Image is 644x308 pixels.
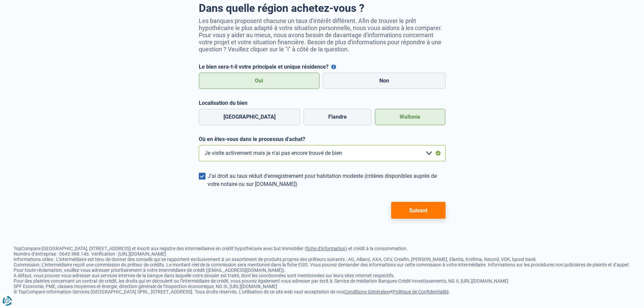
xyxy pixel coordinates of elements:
label: Le bien sera-t-il votre principale et unique résidence? [199,64,446,70]
label: Oui [199,73,320,89]
label: [GEOGRAPHIC_DATA] [199,109,300,125]
button: Le bien sera-t-il votre principale et unique résidence? [331,65,336,69]
label: Wallonie [375,109,445,125]
label: Non [323,73,446,89]
p: Les banques proposent chacune un taux d'intérêt différent. Afin de trouver le prêt hypothécaire l... [199,17,446,53]
a: Politique de Confidentialité [393,289,449,294]
a: fiche d'information [306,246,345,251]
a: Conditions Générales [344,289,389,294]
h1: Dans quelle région achetez-vous ? [199,2,446,15]
button: Suivant [391,202,446,219]
div: J'ai droit au taux réduit d'enregistrement pour habitation modeste (critères disponibles auprès d... [208,172,446,188]
label: Où en êtes-vous dans le processus d'achat? [199,136,446,142]
label: Flandre [304,109,372,125]
img: Advertisement [2,260,2,260]
label: Localisation du bien [199,100,446,106]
